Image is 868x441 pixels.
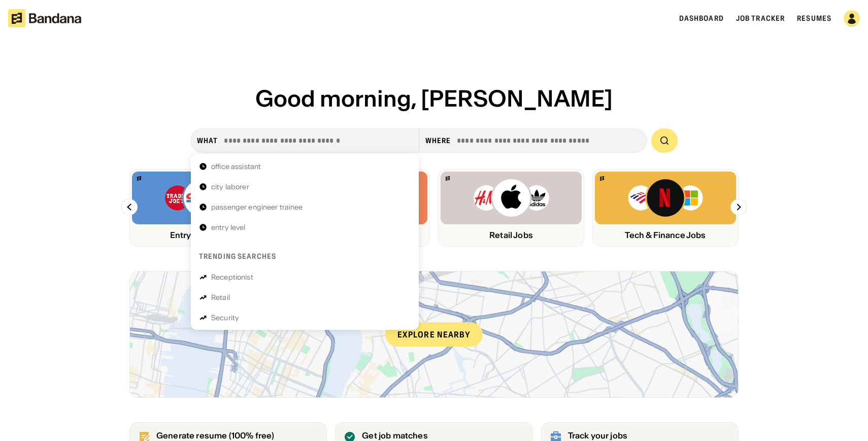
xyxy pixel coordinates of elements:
div: Retail Jobs [441,230,582,240]
img: H&M, Apply, Adidas logos [473,178,550,218]
div: passenger engineer trainee [211,203,303,211]
div: Trending searches [199,252,276,261]
span: Good morning, [PERSON_NAME] [255,84,613,113]
img: Bank of America, Netflix, Microsoft logos [627,178,704,218]
a: Resumes [797,14,831,23]
span: (100% free) [229,430,275,440]
div: Explore nearby [385,322,483,347]
div: Entry Level Jobs [132,230,273,240]
img: Bandana logo [600,176,604,181]
img: Bandana logo [137,176,141,181]
img: Left Arrow [121,199,138,215]
div: Where [425,136,451,145]
img: Trader Joe’s, Costco, Target logos [164,178,241,218]
div: Receptionist [211,274,253,281]
a: Bandana logoH&M, Apply, Adidas logosRetail Jobs [438,169,584,247]
div: Generate resume [156,431,285,440]
div: Security [211,314,239,321]
img: Right Arrow [730,199,747,215]
div: Get job matches [362,431,508,440]
div: city laborer [211,183,249,190]
div: office assistant [211,163,261,170]
div: entry level [211,224,246,231]
div: Retail [211,294,230,301]
img: Bandana logotype [8,9,81,27]
img: Bandana logo [446,176,450,181]
div: Track your jobs [568,431,700,440]
a: Job Tracker [736,14,785,23]
div: Tech & Finance Jobs [595,230,736,240]
a: Dashboard [679,14,724,23]
a: Explore nearby [130,272,738,397]
div: what [197,136,218,145]
a: Bandana logoBank of America, Netflix, Microsoft logosTech & Finance Jobs [592,169,739,247]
